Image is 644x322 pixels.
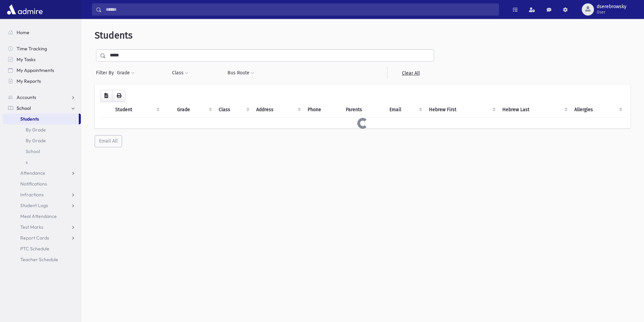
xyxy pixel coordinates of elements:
a: By Grade [3,124,81,135]
img: AdmirePro [5,3,44,16]
span: dserebrowsky [597,4,626,9]
button: Class [172,67,189,79]
span: Students [95,30,133,41]
a: Attendance [3,168,81,178]
a: Test Marks [3,222,81,232]
span: Report Cards [20,235,49,241]
a: Report Cards [3,232,81,243]
span: Meal Attendance [20,213,57,219]
span: Home [17,29,29,35]
a: My Appointments [3,65,81,76]
span: Infractions [20,192,44,198]
a: Student Logs [3,200,81,211]
span: Students [20,116,39,122]
a: Teacher Schedule [3,254,81,265]
span: School [17,105,31,111]
a: Students [3,114,79,124]
a: School [3,103,81,114]
span: User [597,9,626,15]
button: Email All [95,135,122,147]
a: PTC Schedule [3,243,81,254]
th: Phone [304,102,342,118]
button: Grade [117,67,135,79]
a: Home [3,27,81,38]
span: Teacher Schedule [20,256,58,263]
button: Print [112,90,126,102]
a: Meal Attendance [3,211,81,222]
th: Student [111,102,162,118]
th: Allergies [570,102,625,118]
th: Address [252,102,304,118]
a: Accounts [3,92,81,103]
span: Notifications [20,181,47,187]
a: Clear All [387,67,434,79]
button: CSV [100,90,113,102]
span: Student Logs [20,202,48,208]
th: Class [215,102,253,118]
span: Attendance [20,170,45,176]
th: Grade [173,102,214,118]
span: My Tasks [17,56,35,63]
th: Hebrew First [425,102,498,118]
span: Filter By [96,69,117,76]
a: Time Tracking [3,43,81,54]
button: Bus Route [227,67,255,79]
a: My Reports [3,76,81,86]
a: s [3,157,81,168]
input: Search [102,3,499,16]
a: Infractions [3,189,81,200]
span: Accounts [17,94,36,100]
a: My Tasks [3,54,81,65]
span: PTC Schedule [20,246,49,252]
span: My Reports [17,78,41,84]
span: Time Tracking [17,46,47,52]
a: By Grade [3,135,81,146]
span: Test Marks [20,224,43,230]
th: Hebrew Last [498,102,571,118]
th: Parents [342,102,385,118]
span: My Appointments [17,67,54,73]
a: Notifications [3,178,81,189]
th: Email [385,102,425,118]
a: School [3,146,81,157]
